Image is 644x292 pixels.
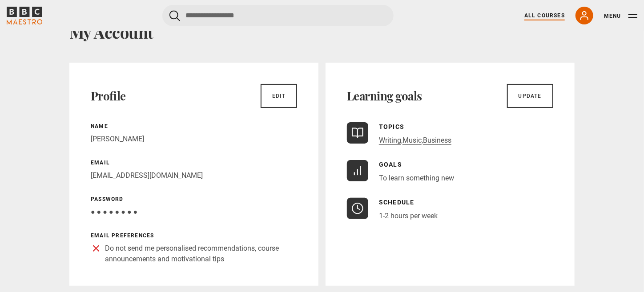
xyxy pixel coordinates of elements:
[91,122,297,130] p: Name
[507,84,553,108] a: Update
[91,208,137,216] span: ● ● ● ● ● ● ● ●
[91,170,297,181] p: [EMAIL_ADDRESS][DOMAIN_NAME]
[604,12,637,20] button: Toggle navigation
[169,10,180,21] button: Submit the search query
[91,232,297,240] p: Email preferences
[91,159,297,167] p: Email
[69,23,575,41] h1: My Account
[7,7,42,24] svg: BBC Maestro
[379,135,451,146] p: , ,
[379,198,438,207] p: Schedule
[162,5,394,26] input: Search
[379,160,454,169] p: Goals
[379,136,401,145] a: Writing
[105,243,297,264] p: Do not send me personalised recommendations, course announcements and motivational tips
[402,136,422,145] a: Music
[524,12,565,20] a: All Courses
[91,134,297,144] p: [PERSON_NAME]
[91,195,297,203] p: Password
[423,136,451,145] a: Business
[379,211,438,221] p: 1-2 hours per week
[379,173,454,184] li: To learn something new
[379,122,451,132] p: Topics
[347,89,422,103] h2: Learning goals
[91,89,126,103] h2: Profile
[261,84,297,108] a: Edit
